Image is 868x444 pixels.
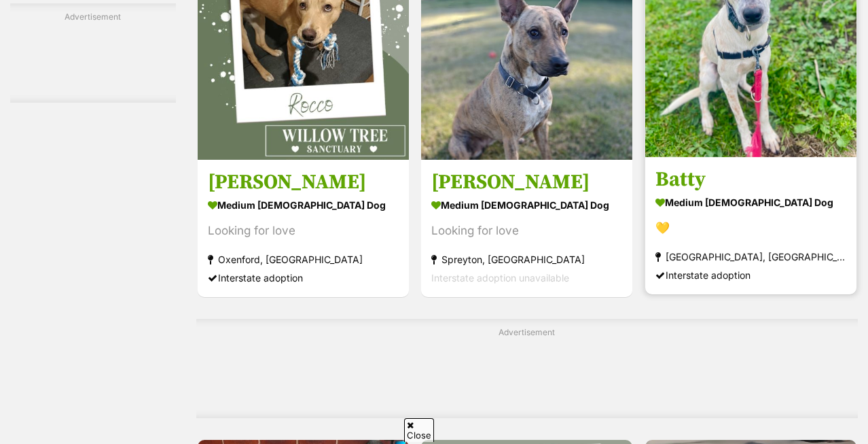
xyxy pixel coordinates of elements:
h3: Batty [655,167,846,192]
strong: medium [DEMOGRAPHIC_DATA] Dog [431,195,622,215]
a: [PERSON_NAME] medium [DEMOGRAPHIC_DATA] Dog Looking for love Spreyton, [GEOGRAPHIC_DATA] Intersta... [421,159,632,297]
strong: medium [DEMOGRAPHIC_DATA] Dog [655,192,846,212]
div: Advertisement [196,319,858,418]
a: Batty medium [DEMOGRAPHIC_DATA] Dog 💛 [GEOGRAPHIC_DATA], [GEOGRAPHIC_DATA] Interstate adoption [645,156,856,294]
a: [PERSON_NAME] medium [DEMOGRAPHIC_DATA] Dog Looking for love Oxenford, [GEOGRAPHIC_DATA] Intersta... [198,159,409,297]
div: Looking for love [431,222,622,240]
h3: [PERSON_NAME] [431,169,622,195]
strong: medium [DEMOGRAPHIC_DATA] Dog [208,195,399,215]
div: Advertisement [10,3,176,103]
strong: Spreyton, [GEOGRAPHIC_DATA] [431,250,622,269]
span: Interstate adoption unavailable [431,272,569,284]
h3: [PERSON_NAME] [208,169,399,195]
span: Close [404,418,434,442]
div: Looking for love [208,222,399,240]
strong: Oxenford, [GEOGRAPHIC_DATA] [208,250,399,269]
div: Interstate adoption [208,269,399,287]
strong: [GEOGRAPHIC_DATA], [GEOGRAPHIC_DATA] [655,247,846,266]
div: Interstate adoption [655,266,846,284]
div: 💛 [655,219,846,237]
